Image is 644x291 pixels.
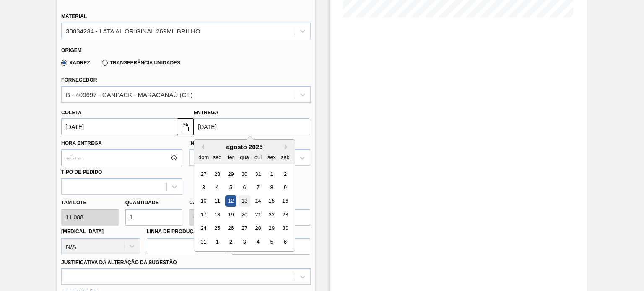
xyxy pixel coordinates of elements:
label: Fornecedor [61,77,97,83]
label: Hora Entrega [61,137,182,149]
div: Choose terça-feira, 2 de setembro de 2025 [225,236,236,247]
div: Choose segunda-feira, 1 de setembro de 2025 [212,236,223,247]
div: Choose segunda-feira, 28 de julho de 2025 [212,168,223,180]
div: Choose segunda-feira, 11 de agosto de 2025 [212,196,223,207]
div: B - 409697 - CANPACK - MARACANAÚ (CE) [66,91,192,98]
div: Choose terça-feira, 26 de agosto de 2025 [225,223,236,234]
div: Choose domingo, 24 de agosto de 2025 [198,223,209,234]
div: 30034234 - LATA AL ORIGINAL 269ML BRILHO [66,27,200,34]
label: Entrega [194,110,218,116]
label: Quantidade [125,200,159,206]
label: Tam lote [61,197,119,209]
div: qua [239,152,250,163]
button: Next Month [285,144,291,150]
div: dom [198,152,209,163]
div: Choose domingo, 27 de julho de 2025 [198,168,209,180]
label: Origem [61,47,82,53]
div: Choose segunda-feira, 25 de agosto de 2025 [212,223,223,234]
input: dd/mm/yyyy [61,118,177,135]
div: Choose domingo, 17 de agosto de 2025 [198,209,209,220]
input: dd/mm/yyyy [194,118,309,135]
div: Choose segunda-feira, 18 de agosto de 2025 [212,209,223,220]
div: Choose sábado, 6 de setembro de 2025 [280,236,291,247]
label: Xadrez [61,60,90,66]
div: Choose terça-feira, 5 de agosto de 2025 [225,182,236,193]
div: ter [225,152,236,163]
div: Choose quarta-feira, 27 de agosto de 2025 [239,223,250,234]
div: Choose segunda-feira, 4 de agosto de 2025 [212,182,223,193]
label: Tipo de pedido [61,169,102,175]
div: Choose sexta-feira, 29 de agosto de 2025 [266,223,278,234]
div: Choose sábado, 2 de agosto de 2025 [280,168,291,180]
div: Choose sexta-feira, 15 de agosto de 2025 [266,196,278,207]
div: sex [266,152,278,163]
div: Choose terça-feira, 29 de julho de 2025 [225,168,236,180]
div: Choose quinta-feira, 28 de agosto de 2025 [252,223,264,234]
div: Choose domingo, 31 de agosto de 2025 [198,236,209,247]
div: Choose quarta-feira, 30 de julho de 2025 [239,168,250,180]
div: Choose quarta-feira, 20 de agosto de 2025 [239,209,250,220]
div: Choose sábado, 9 de agosto de 2025 [280,182,291,193]
div: Choose quarta-feira, 3 de setembro de 2025 [239,236,250,247]
div: Choose domingo, 3 de agosto de 2025 [198,182,209,193]
div: agosto 2025 [194,143,295,150]
label: Linha de Produção [147,229,201,234]
label: Coleta [61,110,81,116]
div: Choose quinta-feira, 4 de setembro de 2025 [252,236,264,247]
div: Choose quinta-feira, 14 de agosto de 2025 [252,196,264,207]
div: Choose sexta-feira, 22 de agosto de 2025 [266,209,278,220]
div: Choose terça-feira, 12 de agosto de 2025 [225,196,236,207]
div: Choose sexta-feira, 8 de agosto de 2025 [266,182,278,193]
img: unlocked [180,122,190,132]
div: Choose sábado, 16 de agosto de 2025 [280,196,291,207]
button: Previous Month [198,144,204,150]
label: Transferência Unidades [102,60,180,66]
label: Carros [189,200,211,206]
label: [MEDICAL_DATA] [61,229,104,234]
div: seg [212,152,223,163]
button: unlocked [177,118,194,135]
label: Incoterm [189,140,216,146]
div: Choose quinta-feira, 21 de agosto de 2025 [252,209,264,220]
div: Choose quinta-feira, 7 de agosto de 2025 [252,182,264,193]
label: Material [61,13,87,19]
div: sab [280,152,291,163]
div: Choose quarta-feira, 6 de agosto de 2025 [239,182,250,193]
div: Choose quinta-feira, 31 de julho de 2025 [252,168,264,180]
div: qui [252,152,264,163]
div: Choose terça-feira, 19 de agosto de 2025 [225,209,236,220]
div: Choose sexta-feira, 5 de setembro de 2025 [266,236,278,247]
div: Choose sábado, 23 de agosto de 2025 [280,209,291,220]
div: Choose sábado, 30 de agosto de 2025 [280,223,291,234]
label: Justificativa da Alteração da Sugestão [61,260,177,265]
div: Choose quarta-feira, 13 de agosto de 2025 [239,196,250,207]
div: month 2025-08 [197,167,292,249]
div: Choose sexta-feira, 1 de agosto de 2025 [266,168,278,180]
div: Choose domingo, 10 de agosto de 2025 [198,196,209,207]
